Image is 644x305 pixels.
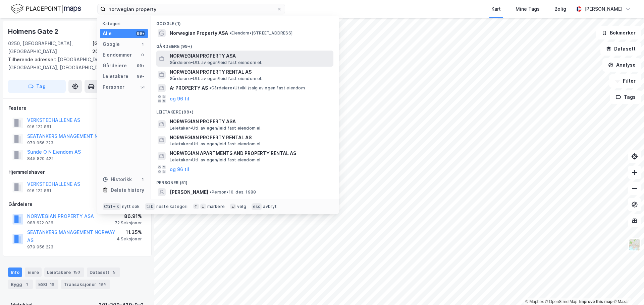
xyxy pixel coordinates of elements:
[98,281,107,288] div: 194
[209,85,211,90] span: •
[27,244,53,250] div: 979 956 223
[170,95,189,103] button: og 96 til
[516,5,540,13] div: Mine Tags
[229,30,292,36] span: Eiendom • [STREET_ADDRESS]
[170,84,208,92] span: A: PROPERTY AS
[103,72,128,80] div: Leietakere
[170,134,331,142] span: NORWEGIAN PROPERTY RENTAL AS
[27,140,53,146] div: 979 956 223
[145,203,155,210] div: tab
[103,21,148,26] div: Kategori
[87,268,120,277] div: Datasett
[103,83,124,91] div: Personer
[111,269,117,276] div: 5
[210,189,256,195] span: Person • 10. des. 1988
[579,299,612,304] a: Improve this map
[72,269,82,276] div: 150
[229,30,231,35] span: •
[491,5,501,13] div: Kart
[27,124,51,130] div: 916 122 861
[115,212,142,220] div: 86.91%
[8,57,58,62] span: Tilhørende adresser:
[122,204,140,209] div: nytt søk
[170,141,262,147] span: Leietaker • Utl. av egen/leid fast eiendom el.
[170,157,262,163] span: Leietaker • Utl. av egen/leid fast eiendom el.
[609,74,641,88] button: Filter
[103,51,132,59] div: Eiendommer
[44,268,84,277] div: Leietakere
[170,60,262,65] span: Gårdeiere • Utl. av egen/leid fast eiendom el.
[140,52,145,58] div: 0
[103,40,120,48] div: Google
[8,280,33,289] div: Bygg
[27,188,51,194] div: 916 122 861
[170,52,331,60] span: NORWEGIAN PROPERTY ASA
[140,177,145,182] div: 1
[170,188,208,196] span: [PERSON_NAME]
[136,74,145,79] div: 99+
[151,16,339,28] div: Google (1)
[136,63,145,68] div: 99+
[610,90,641,104] button: Tags
[8,268,22,277] div: Info
[106,4,277,14] input: Søk på adresse, matrikkel, gårdeiere, leietakere eller personer
[8,40,92,56] div: 0250, [GEOGRAPHIC_DATA], [GEOGRAPHIC_DATA]
[136,31,145,36] div: 99+
[628,238,641,251] img: Z
[103,29,112,37] div: Alle
[49,281,56,288] div: 16
[23,281,30,288] div: 1
[545,299,578,304] a: OpenStreetMap
[602,58,641,72] button: Analyse
[170,68,331,76] span: NORWEGIAN PROPERTY RENTAL AS
[610,273,644,305] iframe: Chat Widget
[151,39,339,51] div: Gårdeiere (99+)
[27,156,54,161] div: 845 820 422
[117,228,142,236] div: 11.35%
[111,186,144,194] div: Delete history
[170,76,262,81] span: Gårdeiere • Utl. av egen/leid fast eiendom el.
[151,175,339,187] div: Personer (51)
[115,220,142,226] div: 72 Seksjoner
[170,165,189,173] button: og 96 til
[25,268,42,277] div: Eiere
[103,203,121,210] div: Ctrl + k
[263,204,277,209] div: avbryt
[170,126,262,131] span: Leietaker • Utl. av egen/leid fast eiendom el.
[209,85,305,91] span: Gårdeiere • Utvikl./salg av egen fast eiendom
[117,236,142,242] div: 4 Seksjoner
[170,118,331,126] span: NORWEGIAN PROPERTY ASA
[11,3,81,15] img: logo.f888ab2527a4732fd821a326f86c7f29.svg
[596,26,641,40] button: Bokmerker
[27,220,53,226] div: 988 622 036
[525,299,544,304] a: Mapbox
[8,200,146,208] div: Gårdeiere
[8,80,66,93] button: Tag
[140,84,145,90] div: 51
[103,62,127,70] div: Gårdeiere
[207,204,225,209] div: markere
[252,203,262,210] div: esc
[103,175,132,183] div: Historikk
[600,42,641,56] button: Datasett
[8,56,141,72] div: [GEOGRAPHIC_DATA], [GEOGRAPHIC_DATA], [GEOGRAPHIC_DATA] 6
[210,189,212,195] span: •
[170,149,331,157] span: NORWEGIAN APARTMENTS AND PROPERTY RENTAL AS
[140,42,145,47] div: 1
[92,40,146,56] div: [GEOGRAPHIC_DATA], 209/439
[36,280,58,289] div: ESG
[554,5,566,13] div: Bolig
[151,104,339,116] div: Leietakere (99+)
[237,204,246,209] div: velg
[8,168,146,176] div: Hjemmelshaver
[61,280,110,289] div: Transaksjoner
[8,26,60,37] div: Holmens Gate 2
[156,204,188,209] div: neste kategori
[170,29,228,37] span: Norwegian Property ASA
[8,104,146,112] div: Festere
[584,5,623,13] div: [PERSON_NAME]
